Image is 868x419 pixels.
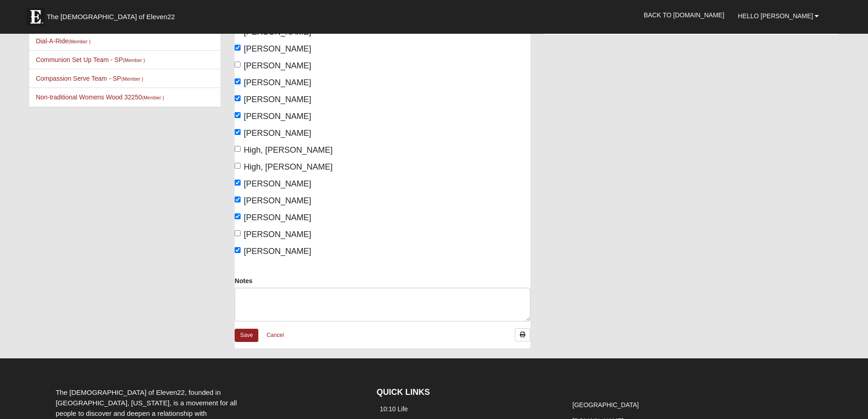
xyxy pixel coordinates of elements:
a: Save [235,329,258,342]
a: Back to [DOMAIN_NAME] [637,4,731,26]
span: Hello [PERSON_NAME] [738,12,813,20]
h4: QUICK LINKS [377,388,556,398]
span: [PERSON_NAME] [244,213,311,222]
a: The [DEMOGRAPHIC_DATA] of Eleven22 [22,3,204,26]
span: [PERSON_NAME] [244,129,311,138]
input: [PERSON_NAME] [235,129,241,135]
input: [PERSON_NAME] [235,78,241,84]
label: Notes [235,276,252,285]
img: Eleven22 logo [26,8,45,26]
span: [PERSON_NAME] [244,112,311,121]
span: [PERSON_NAME] [244,44,311,53]
a: Non-traditional Womens Wood 32250(Member ) [36,93,164,101]
a: Compassion Serve Team - SP(Member ) [36,75,144,82]
small: (Member ) [121,76,143,82]
a: [GEOGRAPHIC_DATA] [572,401,639,409]
small: (Member ) [123,57,145,63]
span: [PERSON_NAME] [244,78,311,87]
input: High, [PERSON_NAME] [235,146,241,152]
a: Dial-A-Ride(Member ) [36,37,91,45]
span: [PERSON_NAME] [244,230,311,239]
input: [PERSON_NAME] [235,45,241,51]
input: High, [PERSON_NAME] [235,163,241,169]
a: Communion Set Up Team - SP(Member ) [36,56,145,63]
input: [PERSON_NAME] [235,180,241,186]
input: [PERSON_NAME] [235,62,241,67]
span: [PERSON_NAME] [244,95,311,104]
input: [PERSON_NAME] [235,247,241,253]
span: [PERSON_NAME] [244,179,311,188]
span: High, [PERSON_NAME] [244,145,333,155]
input: [PERSON_NAME] [235,112,241,118]
input: [PERSON_NAME] [235,95,241,101]
a: Cancel [261,328,290,342]
input: [PERSON_NAME] [235,197,241,202]
small: (Member ) [142,95,164,100]
span: [PERSON_NAME] [244,247,311,256]
span: High, [PERSON_NAME] [244,162,333,171]
input: [PERSON_NAME] [235,213,241,219]
a: Print Attendance Roster [515,328,530,341]
small: (Member ) [68,39,90,44]
span: [PERSON_NAME] [244,61,311,70]
span: The [DEMOGRAPHIC_DATA] of Eleven22 [47,12,175,21]
input: [PERSON_NAME] [235,230,241,236]
span: [PERSON_NAME] [244,196,311,205]
a: Hello [PERSON_NAME] [731,5,826,27]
